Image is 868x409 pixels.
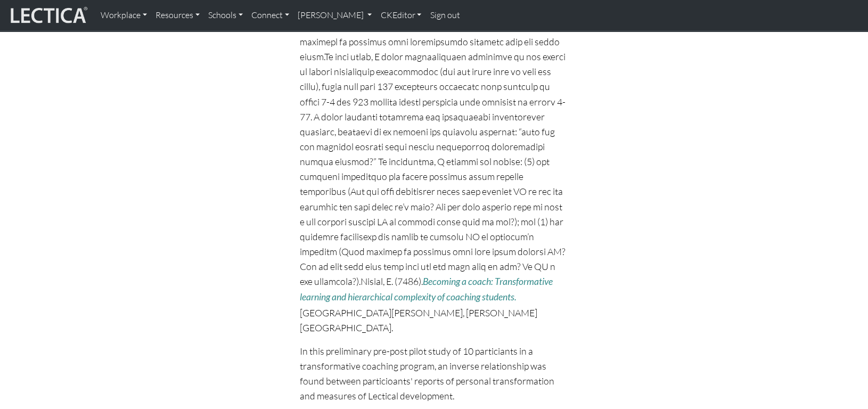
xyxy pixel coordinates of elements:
[425,4,464,27] a: Sign out
[204,4,247,27] a: Schools
[96,4,151,27] a: Workplace
[8,5,88,26] img: lecticalive
[376,4,425,27] a: CKEditor
[300,276,553,302] a: Becoming a coach: Transformative learning and hierarchical complexity of coaching students.
[151,4,204,27] a: Resources
[300,343,568,404] p: In this preliminary pre-post pilot study of 10 particiants in a transformative coaching program, ...
[293,4,376,27] a: [PERSON_NAME]
[247,4,293,27] a: Connect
